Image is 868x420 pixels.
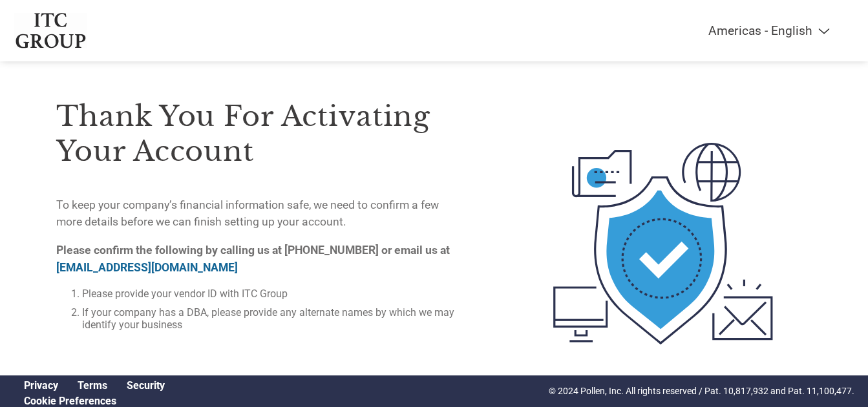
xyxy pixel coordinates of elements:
[24,379,58,392] a: Privacy
[82,306,456,331] li: If your company has a DBA, please provide any alternate names by which we may identify your business
[82,288,456,300] li: Please provide your vendor ID with ITC Group
[56,99,456,169] h3: Thank you for activating your account
[56,261,238,274] a: [EMAIL_ADDRESS][DOMAIN_NAME]
[14,13,88,48] img: ITC Group
[14,395,175,407] div: Open Cookie Preferences Modal
[78,379,107,392] a: Terms
[549,384,854,398] p: © 2024 Pollen, Inc. All rights reserved / Pat. 10,817,932 and Pat. 11,100,477.
[127,379,165,392] a: Security
[56,244,450,273] strong: Please confirm the following by calling us at [PHONE_NUMBER] or email us at
[56,196,456,231] p: To keep your company’s financial information safe, we need to confirm a few more details before w...
[24,395,116,407] a: Cookie Preferences, opens a dedicated popup modal window
[530,71,796,416] img: activated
